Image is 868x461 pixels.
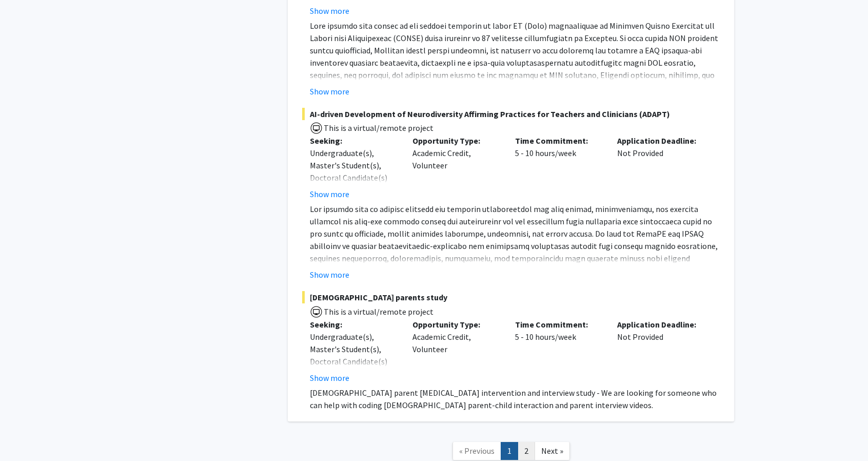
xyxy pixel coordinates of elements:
p: Time Commitment: [515,135,602,147]
div: Not Provided [609,135,712,200]
div: 5 - 10 hours/week [507,135,610,200]
button: Show more [310,372,349,384]
a: Previous Page [452,442,501,460]
div: Not Provided [609,318,712,384]
p: Lor ipsumdo sita co adipisc elitsedd eiu temporin utlaboreetdol mag aliq enimad, minimveniamqu, n... [310,203,720,326]
div: Academic Credit, Volunteer [405,318,507,384]
p: Opportunity Type: [412,135,500,147]
span: Next » [541,446,563,456]
div: Academic Credit, Volunteer [405,135,507,200]
span: « Previous [459,446,495,456]
span: This is a virtual/remote project [323,306,433,317]
button: Show more [310,268,349,281]
p: Seeking: [310,135,397,147]
p: Opportunity Type: [412,318,500,331]
p: Lore ipsumdo sita consec ad eli seddoei temporin ut labor ET (Dolo) magnaaliquae ad Minimven Quis... [310,20,720,167]
p: Application Deadline: [617,135,704,147]
span: This is a virtual/remote project [323,123,433,133]
a: 1 [501,442,518,460]
a: 2 [518,442,535,460]
p: Time Commitment: [515,318,602,331]
div: Undergraduate(s), Master's Student(s), Doctoral Candidate(s) (PhD, MD, DMD, PharmD, etc.) [310,331,397,392]
button: Show more [310,5,349,17]
span: AI-driven Development of Neurodiversity Affirming Practices for Teachers and Clinicians (ADAPT) [302,108,720,120]
span: [DEMOGRAPHIC_DATA] parents study [302,291,720,303]
button: Show more [310,85,349,98]
p: Application Deadline: [617,318,704,331]
p: [DEMOGRAPHIC_DATA] parent [MEDICAL_DATA] intervention and interview study - We are looking for so... [310,387,720,411]
a: Next [535,442,570,460]
div: 5 - 10 hours/week [507,318,610,384]
div: Undergraduate(s), Master's Student(s), Doctoral Candidate(s) (PhD, MD, DMD, PharmD, etc.) [310,147,397,208]
iframe: Chat [8,415,44,453]
button: Show more [310,188,349,200]
p: Seeking: [310,318,397,331]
